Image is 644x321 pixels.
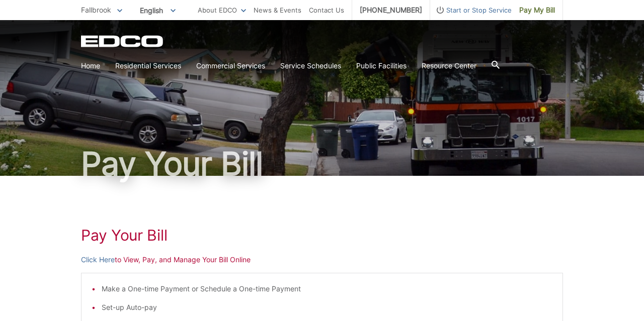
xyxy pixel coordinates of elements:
p: to View, Pay, and Manage Your Bill Online [81,254,563,265]
a: Service Schedules [280,60,341,71]
a: Contact Us [309,5,344,16]
a: About EDCO [198,5,246,16]
span: Pay My Bill [519,5,555,16]
a: Commercial Services [196,60,265,71]
a: Home [81,60,100,71]
a: Resource Center [422,60,476,71]
a: EDCD logo. Return to the homepage. [81,35,165,47]
span: English [132,2,183,19]
a: News & Events [254,5,301,16]
span: Fallbrook [81,6,111,14]
a: Click Here [81,254,115,265]
a: Residential Services [115,60,181,71]
li: Set-up Auto-pay [102,302,552,313]
li: Make a One-time Payment or Schedule a One-time Payment [102,283,552,294]
h1: Pay Your Bill [81,148,563,180]
h1: Pay Your Bill [81,226,563,244]
a: Public Facilities [356,60,407,71]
